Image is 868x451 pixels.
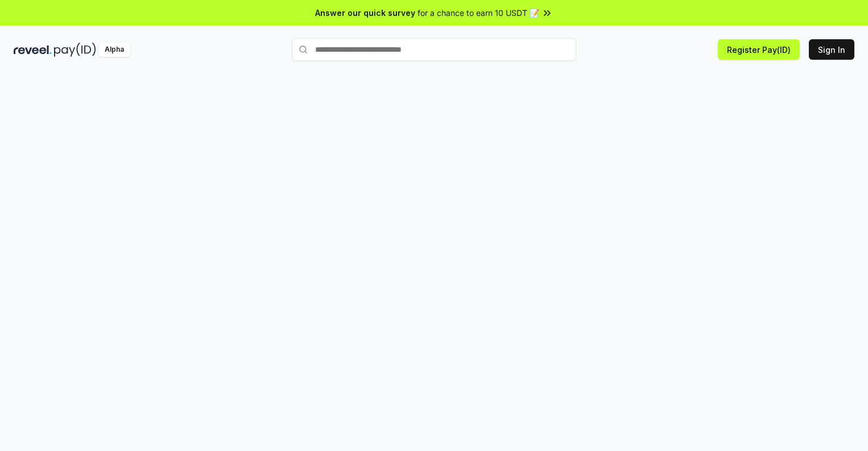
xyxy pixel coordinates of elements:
[54,43,96,57] img: pay_id
[718,39,800,60] button: Register Pay(ID)
[14,43,52,57] img: reveel_dark
[809,39,854,60] button: Sign In
[418,7,539,19] span: for a chance to earn 10 USDT 📝
[98,43,130,57] div: Alpha
[315,7,415,19] span: Answer our quick survey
